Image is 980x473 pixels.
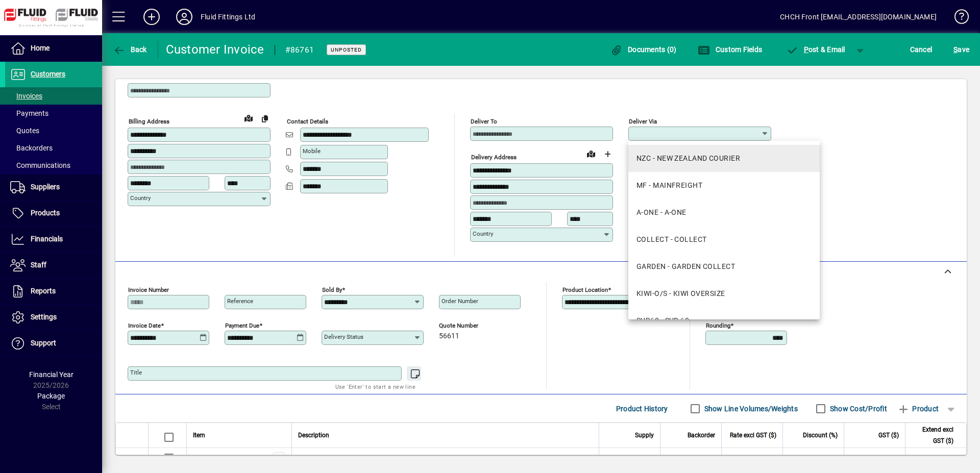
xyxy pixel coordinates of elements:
[610,45,677,54] span: Documents (0)
[728,453,776,463] div: 102.2700
[322,286,342,293] mat-label: Sold by
[31,235,63,243] span: Financials
[31,261,46,269] span: Staff
[240,110,257,126] a: View on map
[110,40,150,59] button: Back
[166,41,264,58] div: Customer Invoice
[303,147,321,155] mat-label: Mobile
[628,253,820,280] mat-option: GARDEN - GARDEN COLLECT
[5,331,102,356] a: Support
[636,234,706,245] div: COLLECT - COLLECT
[878,430,899,441] span: GST ($)
[10,92,42,100] span: Invoices
[628,280,820,307] mat-option: KIWI-O/S - KIWI OVERSIZE
[31,183,60,191] span: Suppliers
[471,118,497,125] mat-label: Deliver To
[10,161,70,169] span: Communications
[298,430,329,441] span: Description
[442,297,478,305] mat-label: Order number
[786,45,845,54] span: ost & Email
[5,227,102,252] a: Financials
[635,430,654,441] span: Supply
[905,448,966,469] td: 27.61
[5,87,102,105] a: Invoices
[629,118,657,125] mat-label: Deliver via
[828,404,887,414] label: Show Cost/Profit
[225,322,259,329] mat-label: Payment due
[844,448,905,469] td: 4.14
[803,430,838,441] span: Discount (%)
[780,9,937,25] div: CHCH Front [EMAIL_ADDRESS][DOMAIN_NAME]
[730,430,776,441] span: Rate excl GST ($)
[31,339,56,347] span: Support
[201,9,255,25] div: Fluid Fittings Ltd
[892,400,944,418] button: Product
[10,109,48,117] span: Payments
[562,286,608,293] mat-label: Product location
[583,145,599,162] a: View on map
[5,139,102,157] a: Backorders
[331,46,362,53] span: Unposted
[636,153,740,164] div: NZC - NEW ZEALAND COURIER
[628,172,820,199] mat-option: MF - MAINFREIGHT
[628,145,820,172] mat-option: NZC - NEW ZEALAND COURIER
[168,8,201,26] button: Profile
[29,370,73,379] span: Financial Year
[5,175,102,200] a: Suppliers
[5,305,102,330] a: Settings
[804,45,808,54] span: P
[706,322,730,329] mat-label: Rounding
[636,180,702,191] div: MF - MAINFREIGHT
[628,199,820,226] mat-option: A-ONE - A-ONE
[698,45,762,54] span: Custom Fields
[636,261,735,272] div: GARDEN - GARDEN COLLECT
[439,332,459,340] span: 56611
[10,144,53,152] span: Backorders
[128,286,169,293] mat-label: Invoice number
[193,430,205,441] span: Item
[782,448,844,469] td: 40.0000
[102,40,158,59] app-page-header-button: Back
[285,42,314,58] div: #86761
[695,40,765,59] button: Custom Fields
[5,105,102,122] a: Payments
[5,279,102,304] a: Reports
[130,194,151,202] mat-label: Country
[5,36,102,61] a: Home
[947,2,967,35] a: Knowledge Base
[616,401,668,417] span: Product History
[628,226,820,253] mat-option: COLLECT - COLLECT
[5,201,102,226] a: Products
[608,40,679,59] button: Documents (0)
[31,209,60,217] span: Products
[5,253,102,278] a: Staff
[31,44,50,52] span: Home
[953,45,958,54] span: S
[324,333,363,340] mat-label: Delivery status
[897,401,939,417] span: Product
[628,307,820,334] mat-option: SUB60 - SUB 60
[128,322,161,329] mat-label: Invoice date
[612,400,672,418] button: Product History
[688,430,715,441] span: Backorder
[5,157,102,174] a: Communications
[631,453,654,463] span: 0.4500
[113,45,147,54] span: Back
[227,297,253,305] mat-label: Reference
[298,453,435,463] span: 25MM 38MnVS6 IND HARD CHROME BAR
[912,424,953,446] span: Extend excl GST ($)
[31,70,65,78] span: Customers
[130,369,142,376] mat-label: Title
[951,40,972,59] button: Save
[256,453,267,464] span: FLUID FITTINGS CHRISTCHURCH
[10,127,39,135] span: Quotes
[636,207,687,218] div: A-ONE - A-ONE
[335,381,415,392] mat-hint: Use 'Enter' to start a new line
[599,146,616,162] button: Choose address
[781,40,850,59] button: Post & Email
[473,230,493,237] mat-label: Country
[257,110,273,127] button: Copy to Delivery address
[953,41,969,58] span: ave
[910,41,933,58] span: Cancel
[439,322,500,329] span: Quote number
